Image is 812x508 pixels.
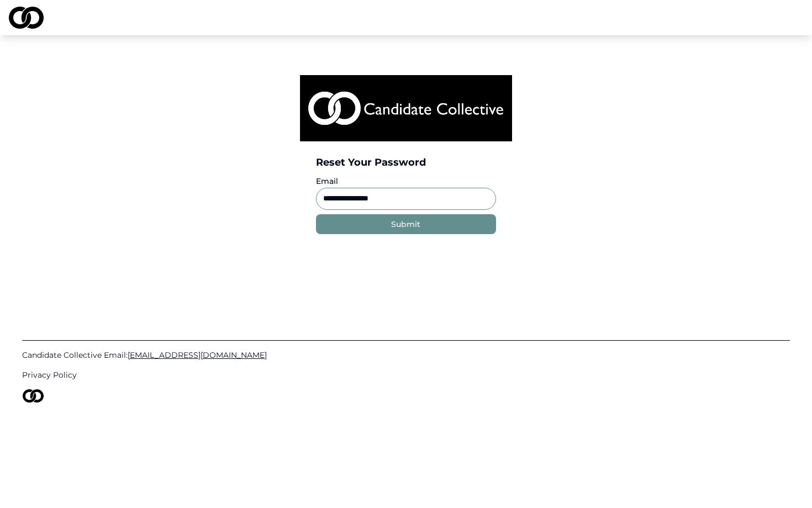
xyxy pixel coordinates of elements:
a: Candidate Collective Email:[EMAIL_ADDRESS][DOMAIN_NAME] [22,350,790,361]
button: Submit [316,214,495,234]
div: Reset Your Password [316,155,495,170]
img: logo [9,7,44,29]
div: Submit [391,219,420,230]
a: Privacy Policy [22,369,790,380]
label: Email [316,176,338,186]
img: logo [22,389,44,403]
img: logo [300,75,512,141]
span: [EMAIL_ADDRESS][DOMAIN_NAME] [128,350,267,360]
